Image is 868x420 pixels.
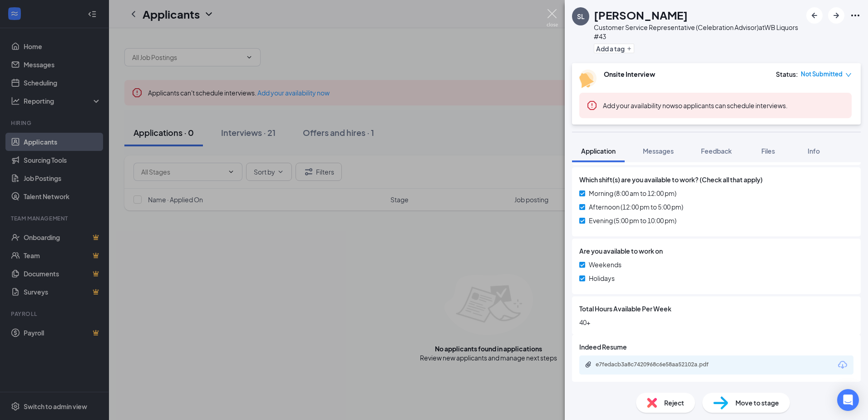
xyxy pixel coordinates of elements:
[594,44,634,53] button: PlusAdd a tag
[585,361,592,368] svg: Paperclip
[579,342,627,352] span: Indeed Resume
[585,361,732,370] a: Paperclipe7fedacb3a8c7420968c6e58aa52102a.pdf
[735,398,779,408] span: Move to stage
[589,202,683,212] span: Afternoon (12:00 pm to 5:00 pm)
[801,70,843,79] span: Not Submitted
[761,147,775,155] span: Files
[596,361,723,368] div: e7fedacb3a8c7420968c6e58aa52102a.pdf
[579,175,763,185] span: Which shift(s) are you available to work? (Check all that apply)
[589,215,676,225] span: Evening (5:00 pm to 10:00 pm)
[845,72,852,78] span: down
[603,101,675,110] button: Add your availability now
[577,12,585,21] div: SL
[808,147,820,155] span: Info
[806,7,823,24] button: ArrowLeftNew
[587,100,597,111] svg: Error
[604,70,655,78] b: Onsite Interview
[828,7,844,24] button: ArrowRight
[850,10,861,21] svg: Ellipses
[589,273,615,283] span: Holidays
[837,360,848,370] svg: Download
[603,101,788,110] span: so applicants can schedule interviews.
[809,10,820,21] svg: ArrowLeftNew
[701,147,732,155] span: Feedback
[594,23,802,41] div: Customer Service Representative (Celebration Advisor) at WB Liquors #43
[831,10,842,21] svg: ArrowRight
[579,304,671,314] span: Total Hours Available Per Week
[589,260,621,270] span: Weekends
[579,317,853,327] span: 40+
[837,389,859,411] div: Open Intercom Messenger
[643,147,674,155] span: Messages
[664,398,684,408] span: Reject
[581,147,616,155] span: Application
[579,246,663,256] span: Are you available to work on
[776,70,798,79] div: Status :
[589,188,676,198] span: Morning (8:00 am to 12:00 pm)
[626,46,632,51] svg: Plus
[594,7,688,23] h1: [PERSON_NAME]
